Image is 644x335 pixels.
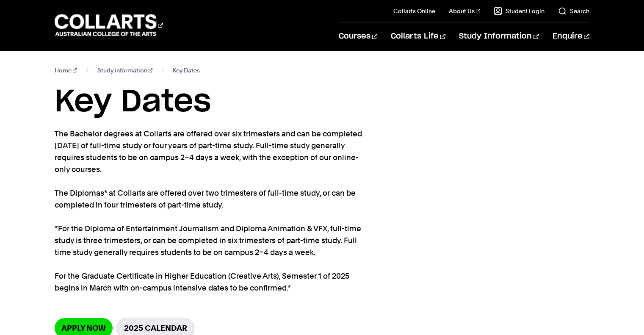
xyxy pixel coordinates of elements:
[173,64,200,76] span: Key Dates
[459,22,539,50] a: Study Information
[494,7,544,15] a: Student Login
[55,128,364,294] p: The Bachelor degrees at Collarts are offered over six trimesters and can be completed [DATE] of f...
[553,22,589,50] a: Enquire
[339,22,377,50] a: Courses
[558,7,589,15] a: Search
[393,7,435,15] a: Collarts Online
[449,7,480,15] a: About Us
[97,64,153,76] a: Study information
[55,83,589,121] h1: Key Dates
[391,22,445,50] a: Collarts Life
[55,64,77,76] a: Home
[55,13,163,37] div: Go to homepage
